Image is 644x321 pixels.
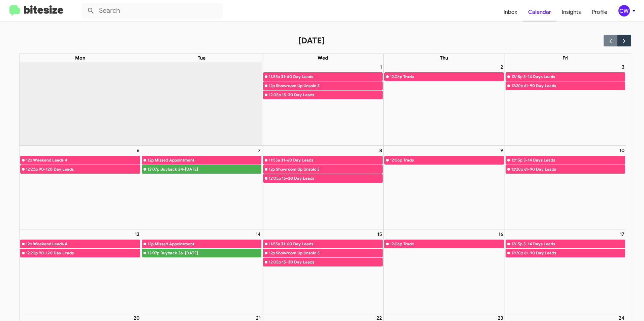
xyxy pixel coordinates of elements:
a: October 17, 2025 [618,229,626,239]
td: October 16, 2025 [383,229,505,313]
div: Buyback 24-[DATE] [160,166,261,173]
div: 12:20p [26,250,38,256]
button: Next month [617,35,631,46]
a: Thursday [439,54,449,62]
div: Showroom Up Unsold 3 [276,250,382,256]
div: 12:05p [269,175,281,182]
div: 12:20p [511,166,523,173]
button: CW [613,5,637,16]
div: Trade [403,73,504,80]
div: 12p [269,82,275,89]
div: 61-90 Day Leads [524,166,625,173]
div: 15-30 Day Leads [282,259,382,265]
div: 15-30 Day Leads [282,175,382,182]
div: 12:20p [511,82,523,89]
div: Weekend Leads 4 [33,241,140,247]
div: 3-14 Days Leads [523,241,625,247]
div: 31-60 Day Leads [281,73,382,80]
div: 12:05p [269,92,281,98]
a: October 13, 2025 [133,229,141,239]
div: Showroom Up Unsold 3 [276,82,382,89]
td: October 7, 2025 [141,146,262,229]
a: October 2, 2025 [499,62,505,72]
td: October 17, 2025 [505,229,626,313]
a: Friday [561,54,570,62]
div: Trade [403,157,504,164]
a: October 8, 2025 [378,146,383,155]
a: October 10, 2025 [618,146,626,155]
div: 11:55a [269,73,280,80]
div: Trade [403,241,504,247]
div: 12p [26,157,32,164]
div: Missed Appointment [155,241,261,247]
div: 12p [148,241,154,247]
div: Weekend Leads 4 [33,157,140,164]
td: October 6, 2025 [20,146,141,229]
a: October 14, 2025 [254,229,262,239]
div: 12:07p [148,250,159,256]
div: 61-90 Day Leads [524,82,625,89]
td: October 8, 2025 [262,146,383,229]
div: 12:20p [511,250,523,256]
div: 12:15p [511,241,522,247]
div: 3-14 Days Leads [523,73,625,80]
a: October 1, 2025 [379,62,383,72]
a: October 16, 2025 [497,229,505,239]
div: 12p [148,157,154,164]
a: Profile [586,2,613,22]
a: Calendar [523,2,556,22]
button: Previous month [604,35,617,46]
div: 15-30 Day Leads [282,92,382,98]
div: 12:06p [390,73,402,80]
a: Tuesday [196,54,207,62]
div: Buyback 36-[DATE] [160,250,261,256]
td: October 2, 2025 [383,62,505,146]
td: October 13, 2025 [20,229,141,313]
td: October 9, 2025 [383,146,505,229]
div: 90-120 Day Leads [39,166,140,173]
div: 12p [26,241,32,247]
div: 31-60 Day Leads [281,157,382,164]
a: Monday [74,54,87,62]
div: 12p [269,250,275,256]
div: 12:05p [269,259,281,265]
div: 90-120 Day Leads [39,250,140,256]
td: October 14, 2025 [141,229,262,313]
div: 12p [269,166,275,173]
div: 12:20p [26,166,38,173]
td: October 10, 2025 [505,146,626,229]
a: Inbox [498,2,523,22]
td: October 3, 2025 [505,62,626,146]
div: 12:07p [148,166,159,173]
div: Missed Appointment [155,157,261,164]
div: 12:06p [390,157,402,164]
a: October 7, 2025 [257,146,262,155]
a: October 3, 2025 [620,62,626,72]
div: 11:55a [269,157,280,164]
a: October 6, 2025 [135,146,141,155]
a: Wednesday [316,54,329,62]
div: 31-60 Day Leads [281,241,382,247]
a: Insights [556,2,586,22]
div: 12:15p [511,157,522,164]
div: 12:06p [390,241,402,247]
a: October 15, 2025 [376,229,383,239]
h2: [DATE] [298,35,325,46]
td: October 15, 2025 [262,229,383,313]
div: Showroom Up Unsold 3 [276,166,382,173]
div: 11:55a [269,241,280,247]
div: 12:15p [511,73,522,80]
div: 61-90 Day Leads [524,250,625,256]
td: October 1, 2025 [262,62,383,146]
div: 3-14 Days Leads [523,157,625,164]
input: Search [82,3,223,19]
div: CW [618,5,630,16]
a: October 9, 2025 [499,146,505,155]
